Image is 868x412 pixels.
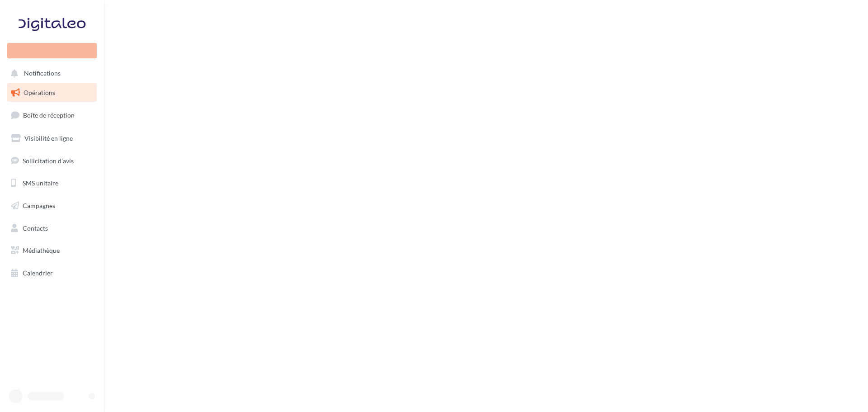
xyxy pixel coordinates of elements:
[24,134,73,142] span: Visibilité en ligne
[24,70,61,77] span: Notifications
[23,269,53,277] span: Calendrier
[23,202,55,209] span: Campagnes
[5,264,99,283] a: Calendrier
[5,196,99,215] a: Campagnes
[5,219,99,238] a: Contacts
[23,111,75,119] span: Boîte de réception
[24,89,55,96] span: Opérations
[5,174,99,193] a: SMS unitaire
[23,156,74,164] span: Sollicitation d'avis
[5,129,99,148] a: Visibilité en ligne
[23,246,60,254] span: Médiathèque
[5,105,99,125] a: Boîte de réception
[7,43,97,58] div: Nouvelle campagne
[5,152,99,170] a: Sollicitation d'avis
[5,83,99,102] a: Opérations
[5,241,99,260] a: Médiathèque
[23,179,58,187] span: SMS unitaire
[23,224,48,232] span: Contacts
